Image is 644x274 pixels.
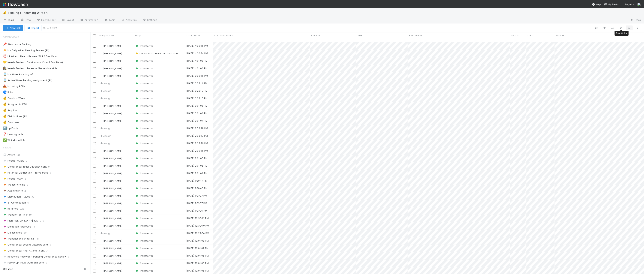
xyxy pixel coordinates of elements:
span: Transferred [135,209,154,212]
div: [PERSON_NAME] [100,239,122,243]
div: Transferred [135,119,154,123]
div: Acquiom [3,108,17,113]
span: 💰 [3,11,7,14]
span: [PERSON_NAME] [103,119,122,122]
span: Customer Name [214,34,233,37]
div: Assign [100,231,111,235]
div: My Daily Wires Pending Review [All] [3,48,49,53]
span: [PERSON_NAME] [103,269,122,272]
span: Transferred [135,119,154,122]
div: [DATE] 1:01:07 PM [186,194,207,198]
div: Assigned to FBO [3,102,27,107]
div: Transferred [135,112,154,115]
small: 157078 tasks [43,26,58,29]
div: Compliance: Initial Outreach Sent [135,52,179,55]
div: Transferred [135,97,154,100]
span: Transferred [135,157,154,160]
span: ⏰ [3,55,7,58]
span: Transferred [135,142,154,145]
div: [PERSON_NAME] [100,44,122,48]
span: Wire Info [556,34,566,37]
button: NewTask [3,25,23,31]
input: Toggle Row Selected [93,112,96,115]
span: ORG [357,34,362,37]
span: Tasks [3,18,15,22]
span: Transferred [135,269,154,272]
div: Transferred [135,261,154,265]
div: Transferred [135,231,154,235]
div: [DATE] 2:33:47 PM [186,134,208,138]
input: Toggle Row Selected [93,165,96,168]
span: 8 [25,176,26,181]
span: 2 [24,188,26,193]
img: avatar_eacbd5bb-7590-4455-a9e9-12dcb5674423.png [100,172,103,175]
span: Transferred [135,82,154,85]
div: [DATE] 3:01:04 PM [186,119,208,123]
div: [PERSON_NAME] [100,216,122,220]
div: [DATE] 3:22:10 PM [186,89,208,93]
div: Transferred [135,82,154,85]
span: Transferred [135,194,154,197]
a: Automation [77,17,101,23]
div: Transferred [135,246,154,250]
span: Transferred [135,112,154,115]
input: Toggle Row Selected [93,157,96,160]
span: Needs Return [3,176,23,181]
div: [PERSON_NAME] [100,164,122,168]
div: [DATE] 12:01:07 PM [186,246,208,250]
div: Transferred [135,156,154,160]
div: [PERSON_NAME] [100,59,122,63]
div: Transferred [135,104,154,108]
span: Assign [100,127,111,130]
span: 3P Contribution [3,200,26,205]
input: Toggle Row Selected [93,180,96,183]
span: Assign [100,82,111,85]
div: [PERSON_NAME] [100,246,122,250]
div: Whitelisted LPs [3,138,25,143]
div: Omnibus Wires [3,96,25,101]
span: Saved Views [3,33,19,41]
span: Distribution - Stuck [3,194,30,199]
div: [DATE] 1:01:06 PM [186,209,207,213]
span: Treasury Prime [3,182,25,187]
span: 0 [27,182,28,187]
span: AngelList [625,3,636,6]
div: [DATE] 12:01:08 PM [186,239,209,243]
div: Unassignable [3,132,23,137]
div: [DATE] 12:01:06 PM [186,254,209,258]
span: 💰 [3,115,7,118]
a: Settings [140,17,160,23]
div: [DATE] 3:22:10 PM [186,96,208,100]
span: 121 [16,153,20,156]
span: 8 [48,164,50,169]
span: [PERSON_NAME] [103,74,122,77]
a: My Tasks [604,2,619,6]
div: Incoming ACHs [3,84,25,89]
input: Toggle Row Selected [93,127,96,130]
div: Active Wires Pending Assignment [All] [3,78,52,83]
div: Transferred [135,179,154,183]
input: Toggle Row Selected [93,240,96,243]
div: [PERSON_NAME] [100,104,122,108]
div: [DATE] 4:01:04 PM [186,66,208,70]
div: Transferred [135,44,154,48]
input: Toggle Row Selected [93,105,96,108]
input: Toggle Row Selected [93,262,96,265]
div: Transferred [135,186,154,190]
img: avatar_eacbd5bb-7590-4455-a9e9-12dcb5674423.png [100,209,103,212]
span: Transferred [135,44,154,47]
div: Needs Review - Potential Name Mismatch [3,66,57,71]
span: ✅ [3,138,7,142]
span: [PERSON_NAME] [103,52,122,55]
img: avatar_eacbd5bb-7590-4455-a9e9-12dcb5674423.png [100,202,103,205]
img: avatar_eacbd5bb-7590-4455-a9e9-12dcb5674423.png [100,194,103,197]
a: Team [101,17,118,23]
span: Needs Review [3,158,24,163]
div: [PERSON_NAME] [100,269,122,273]
span: Compliance: Initial Outreach Sent [135,52,179,55]
div: [DATE] 1:30:47 PM [186,179,207,183]
span: [PERSON_NAME] [103,157,122,160]
span: [PERSON_NAME] [103,254,122,257]
div: Help [592,2,601,6]
span: 228 [20,206,24,211]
